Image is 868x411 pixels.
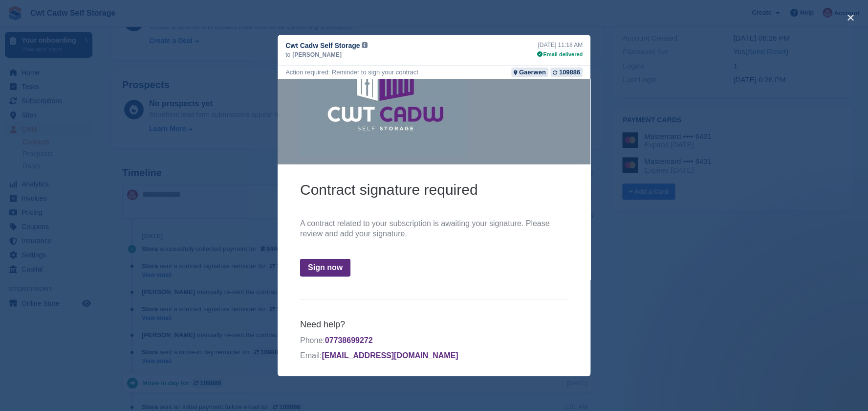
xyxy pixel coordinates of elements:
p: Email: [22,272,290,282]
a: [EMAIL_ADDRESS][DOMAIN_NAME] [44,272,180,280]
h2: Contract signature required [22,101,290,120]
a: Sign now [22,180,73,198]
a: Gaerwen [511,68,548,77]
div: Action required: Reminder to sign your contract [285,68,418,77]
div: [DATE] 11:18 AM [537,41,583,49]
p: Phone: [22,256,290,267]
span: to [285,50,290,59]
div: Email delivered [537,50,583,59]
button: close [843,10,858,25]
span: [PERSON_NAME] [292,50,342,59]
p: A contract related to your subscription is awaiting your signature. Please review and add your si... [22,139,290,160]
h6: Need help? [22,240,290,251]
div: 109886 [559,68,580,77]
a: 109886 [550,68,583,77]
a: 07738699272 [47,257,95,265]
img: icon-info-grey-7440780725fd019a000dd9b08b2336e03edf1995a4989e88bcd33f0948082b44.svg [362,42,368,48]
div: Gaerwen [519,68,546,77]
span: Cwt Cadw Self Storage [285,41,360,50]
